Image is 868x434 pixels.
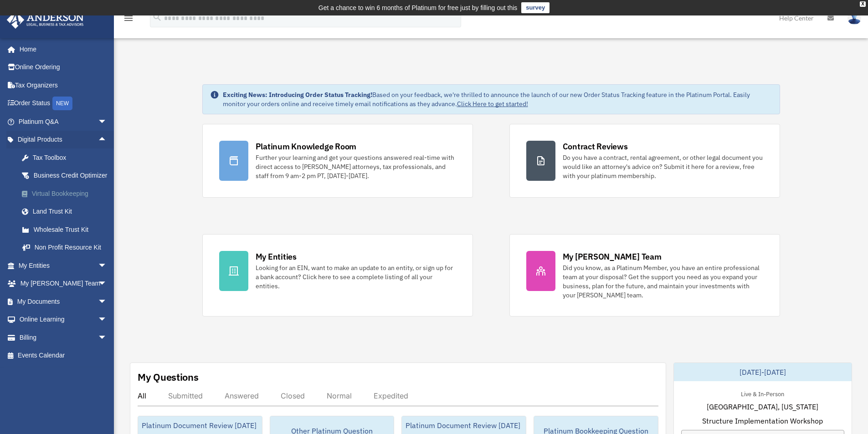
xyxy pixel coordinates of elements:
img: User Pic [847,11,861,25]
div: Land Trust Kit [32,206,109,217]
a: My Documentsarrow_drop_down [6,292,121,311]
div: Submitted [168,391,203,400]
a: My [PERSON_NAME] Teamarrow_drop_down [6,275,121,293]
a: Click Here to get started! [457,100,528,108]
div: Business Credit Optimizer [32,170,109,181]
div: Closed [281,391,305,400]
div: Expedited [374,391,408,400]
div: close [860,1,866,7]
div: All [138,391,146,400]
a: menu [123,16,134,24]
div: Further your learning and get your questions answered real-time with direct access to [PERSON_NAM... [256,153,456,180]
a: Online Learningarrow_drop_down [6,311,121,329]
div: Non Profit Resource Kit [32,242,109,253]
a: My [PERSON_NAME] Team Did you know, as a Platinum Member, you have an entire professional team at... [509,234,780,317]
a: Order StatusNEW [6,94,121,113]
div: My [PERSON_NAME] Team [563,251,662,262]
a: Online Ordering [6,58,121,77]
a: Contract Reviews Do you have a contract, rental agreement, or other legal document you would like... [509,124,780,198]
a: Platinum Knowledge Room Further your learning and get your questions answered real-time with dire... [202,124,473,198]
span: Structure Implementation Workshop [702,415,823,426]
a: Land Trust Kit [13,203,121,221]
div: Do you have a contract, rental agreement, or other legal document you would like an attorney's ad... [563,153,763,180]
div: My Entities [256,251,297,262]
a: Tax Toolbox [13,148,121,167]
div: Did you know, as a Platinum Member, you have an entire professional team at your disposal? Get th... [563,263,763,300]
a: Virtual Bookkeeping [13,184,121,203]
a: Home [6,40,116,58]
a: survey [521,2,550,13]
img: Anderson Advisors Platinum Portal [4,11,87,29]
div: Normal [327,391,352,400]
div: Looking for an EIN, want to make an update to an entity, or sign up for a bank account? Click her... [256,263,456,291]
div: Tax Toolbox [32,152,109,163]
div: Contract Reviews [563,141,628,152]
div: NEW [52,97,72,110]
a: Tax Organizers [6,76,121,94]
div: Answered [225,391,259,400]
div: Live & In-Person [734,388,791,398]
a: Non Profit Resource Kit [13,239,121,257]
a: Billingarrow_drop_down [6,328,121,347]
span: arrow_drop_down [98,112,116,131]
span: [GEOGRAPHIC_DATA], [US_STATE] [707,401,818,412]
div: [DATE]-[DATE] [674,363,852,381]
div: Get a chance to win 6 months of Platinum for free just by filling out this [318,2,518,13]
i: menu [123,13,134,24]
a: Events Calendar [6,347,121,365]
a: Platinum Q&Aarrow_drop_down [6,112,121,131]
a: Digital Productsarrow_drop_up [6,131,121,149]
span: arrow_drop_down [98,275,116,293]
div: Platinum Knowledge Room [256,141,357,152]
a: Wholesale Trust Kit [13,220,121,239]
div: Based on your feedback, we're thrilled to announce the launch of our new Order Status Tracking fe... [223,90,772,108]
strong: Exciting News: Introducing Order Status Tracking! [223,91,372,99]
span: arrow_drop_down [98,311,116,329]
span: arrow_drop_down [98,292,116,311]
div: Virtual Bookkeeping [32,188,109,199]
a: My Entities Looking for an EIN, want to make an update to an entity, or sign up for a bank accoun... [202,234,473,317]
span: arrow_drop_down [98,256,116,275]
div: My Questions [138,370,199,384]
div: Wholesale Trust Kit [32,224,109,235]
a: My Entitiesarrow_drop_down [6,256,121,275]
span: arrow_drop_up [98,131,116,149]
i: search [152,12,162,22]
a: Business Credit Optimizer [13,167,121,185]
span: arrow_drop_down [98,328,116,347]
